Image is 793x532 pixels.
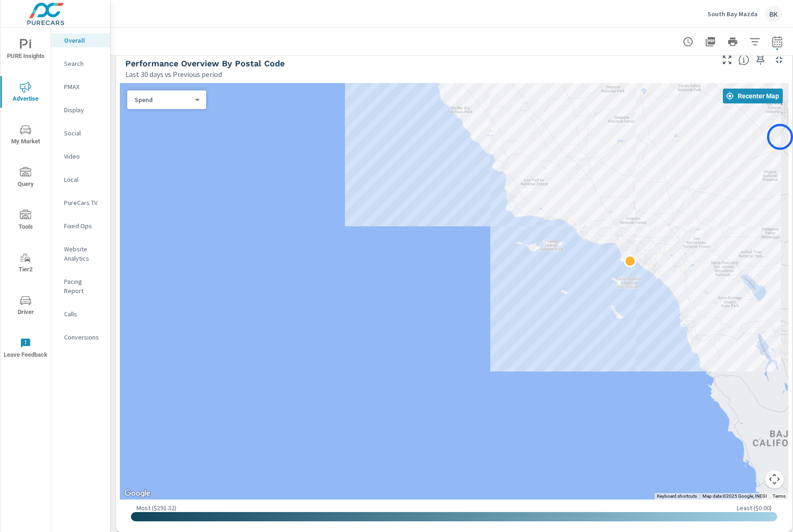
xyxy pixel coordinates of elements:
p: Search [64,59,103,68]
span: Map data ©2025 Google, INEGI [702,494,767,499]
a: Open this area in Google Maps (opens a new window) [122,487,153,500]
span: Driver [3,295,48,318]
span: Understand performance data by postal code. Individual postal codes can be selected and expanded ... [738,54,749,65]
button: Recenter Map [723,89,783,103]
button: Minimize Widget [772,52,786,67]
div: nav menu [0,28,51,369]
p: Calls [64,309,103,319]
p: Overall [64,36,103,45]
button: Make Fullscreen [720,52,734,67]
button: Map camera controls [765,470,784,488]
div: Local [51,173,110,186]
span: My Market [3,124,48,147]
span: PURE Insights [3,39,48,62]
h5: Performance Overview By Postal Code [125,58,285,68]
p: Website Analytics [64,244,103,263]
p: Local [64,175,103,184]
div: Website Analytics [51,242,110,265]
span: Tools [3,210,48,232]
div: Video [51,149,110,163]
img: Google [122,487,153,500]
div: Spend [127,96,199,104]
p: Spend [135,96,191,104]
a: Terms (opens in new tab) [773,494,786,499]
p: Conversions [64,333,103,342]
button: Select Date Range [768,32,786,51]
p: PureCars TV [64,198,103,207]
div: Conversions [51,330,110,344]
p: Social [64,128,103,138]
div: Display [51,103,110,117]
button: Keyboard shortcuts [657,493,697,500]
p: PMAX [64,82,103,91]
div: Search [51,57,110,71]
p: Pacing Report [64,277,103,295]
p: Fixed Ops [64,221,103,231]
p: Least ( $0.00 ) [737,504,772,512]
div: BK [765,6,782,22]
div: Pacing Report [51,275,110,298]
div: Social [51,126,110,140]
div: Calls [51,307,110,321]
p: Video [64,152,103,161]
p: Most ( $291.32 ) [136,504,176,512]
span: Tier2 [3,252,48,275]
p: Last 30 days vs Previous period [125,69,222,80]
span: Advertise [3,82,48,104]
span: Leave Feedback [3,338,48,360]
div: Overall [51,33,110,47]
div: Fixed Ops [51,219,110,233]
span: Recenter Map [727,92,779,100]
span: Save this to your personalized report [753,52,768,67]
div: PureCars TV [51,196,110,210]
span: Query [3,167,48,190]
div: PMAX [51,80,110,94]
p: Display [64,105,103,115]
p: South Bay Mazda [708,10,758,18]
